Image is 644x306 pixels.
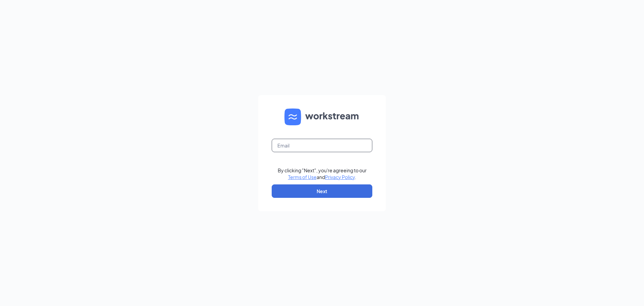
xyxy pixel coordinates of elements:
[325,174,355,180] a: Privacy Policy
[272,139,372,152] input: Email
[278,167,367,180] div: By clicking "Next", you're agreeing to our and .
[284,108,360,125] img: WS logo and Workstream text
[272,184,372,198] button: Next
[288,174,317,180] a: Terms of Use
